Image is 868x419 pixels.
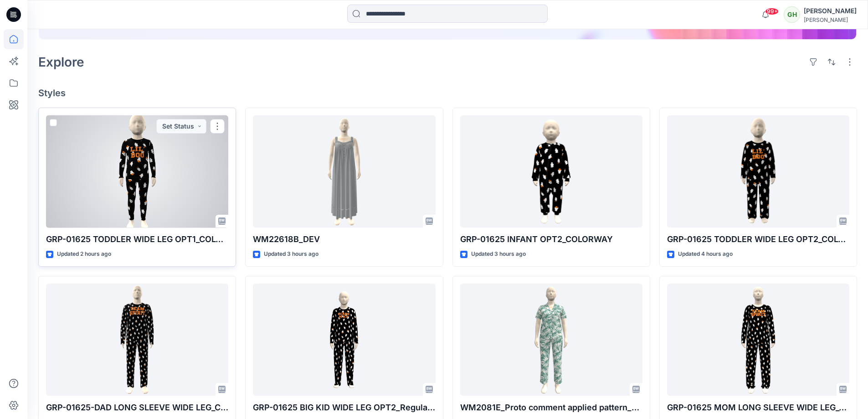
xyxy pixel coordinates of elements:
p: GRP-01625 TODDLER WIDE LEG OPT2_COLORWAY [667,233,849,246]
p: Updated 3 hours ago [471,249,526,259]
a: GRP-01625 BIG KID WIDE LEG OPT2_Regular Fit_COLORWAY [253,284,435,396]
p: Updated 3 hours ago [264,249,318,259]
a: GRP-01625 INFANT OPT2_COLORWAY [460,115,642,228]
a: GRP-01625 MOM LONG SLEEVE WIDE LEG_COLORWAY [667,284,849,396]
div: [PERSON_NAME] [804,5,857,16]
p: Updated 2 hours ago [57,249,111,259]
p: WM22618B_DEV [253,233,435,246]
p: GRP-01625 INFANT OPT2_COLORWAY [460,233,642,246]
a: WM2081E_Proto comment applied pattern_REV6 [460,284,642,396]
div: GH [784,6,800,23]
p: Updated 4 hours ago [678,249,733,259]
div: [PERSON_NAME] [804,16,857,23]
p: GRP-01625 MOM LONG SLEEVE WIDE LEG_COLORWAY [667,401,849,414]
a: GRP-01625 TODDLER WIDE LEG OPT1_COLORWAY [46,115,228,228]
span: 99+ [765,8,779,15]
h2: Explore [38,55,84,69]
a: WM22618B_DEV [253,115,435,228]
p: WM2081E_Proto comment applied pattern_REV6 [460,401,642,414]
h4: Styles [38,88,857,98]
p: GRP-01625-DAD LONG SLEEVE WIDE LEG_COLORWAY [46,401,228,414]
a: GRP-01625 TODDLER WIDE LEG OPT2_COLORWAY [667,115,849,228]
a: GRP-01625-DAD LONG SLEEVE WIDE LEG_COLORWAY [46,284,228,396]
p: GRP-01625 TODDLER WIDE LEG OPT1_COLORWAY [46,233,228,246]
p: GRP-01625 BIG KID WIDE LEG OPT2_Regular Fit_COLORWAY [253,401,435,414]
